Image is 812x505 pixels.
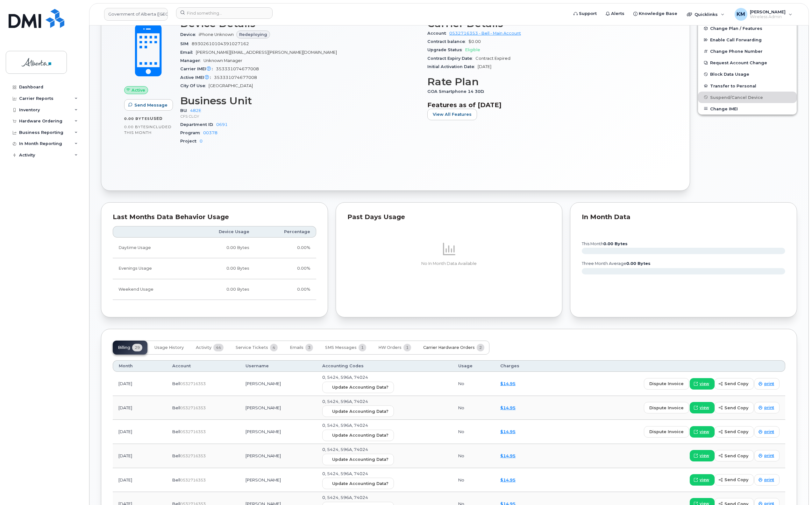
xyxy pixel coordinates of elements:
span: Enable Call Forwarding [710,38,762,42]
span: view [700,429,709,435]
span: Update Accounting Data? [332,408,388,414]
button: Change Plan / Features [698,23,797,34]
td: 0.00 Bytes [188,238,255,258]
button: send copy [715,402,754,413]
span: Alerts [611,10,624,17]
text: this month [581,241,628,246]
a: $14.95 [500,429,516,434]
span: Support [579,10,597,17]
td: 0.00% [255,279,316,300]
button: Change IMEI [698,103,797,114]
span: 1 [403,344,411,351]
span: dispute invoice [649,429,684,435]
a: view [690,450,715,461]
p: No In Month Data Available [347,261,551,266]
button: Enable Call Forwarding [698,34,797,45]
td: Evenings Usage [113,258,188,279]
td: [DATE] [113,468,167,492]
tspan: 0.00 Bytes [626,261,651,266]
a: 00378 [203,130,217,135]
span: Department ID [180,122,216,127]
td: [DATE] [113,396,167,420]
span: $0.00 [468,39,481,44]
td: [PERSON_NAME] [240,396,316,420]
button: Update Accounting Data? [322,382,394,393]
span: included this month [124,124,172,135]
span: Usage History [154,345,184,350]
span: Program [180,130,203,135]
span: Project [180,139,200,143]
div: Past Days Usage [347,214,551,220]
a: print [754,426,780,438]
span: 0532716353 [180,478,206,482]
span: dispute invoice [649,381,684,387]
span: Update Accounting Data? [332,456,388,462]
td: [DATE] [113,420,167,444]
td: 0.00% [255,238,316,258]
span: send copy [724,405,748,411]
span: 0, 5424, 596A, 74024 [322,423,368,428]
span: 0, 5424, 596A, 74024 [322,375,368,380]
a: $14.95 [500,405,516,410]
span: Wireless Admin [750,14,786,19]
span: [PERSON_NAME] [750,9,786,14]
td: No [452,420,495,444]
span: 3 [305,344,313,351]
h3: Rate Plan [427,76,667,87]
span: 0532716353 [180,429,206,434]
span: Update Accounting Data? [332,432,388,438]
span: print [764,429,774,435]
span: 0, 5424, 596A, 74024 [322,495,368,500]
a: view [690,474,715,486]
span: View All Features [433,111,472,117]
span: 0532716353 [180,405,206,410]
span: 0532716353 [180,381,206,386]
div: In Month Data [582,214,785,220]
span: Contract balance [427,39,468,44]
span: print [764,477,774,483]
span: 0.00 Bytes [124,116,150,121]
span: dispute invoice [649,405,684,411]
span: 0, 5424, 596A, 74024 [322,447,368,452]
a: print [754,402,780,413]
th: Account [167,360,240,372]
tr: Weekdays from 6:00pm to 8:00am [113,258,316,279]
span: print [764,381,774,387]
td: No [452,372,495,396]
span: view [700,381,709,387]
td: 0.00 Bytes [188,279,255,300]
span: Bell [172,477,180,482]
th: Month [113,360,167,372]
span: Bell [172,453,180,458]
span: Bell [172,381,180,386]
span: used [150,116,163,121]
p: CFS CLGY [180,114,420,119]
span: GOA Smartphone 14 30D [427,89,487,94]
a: print [754,450,780,461]
span: 353331074677008 [216,66,259,71]
span: Device [180,32,199,37]
a: Support [569,7,601,20]
span: Activity [196,345,211,350]
span: Initial Activation Date [427,64,478,69]
td: No [452,396,495,420]
button: send copy [715,450,754,461]
span: print [764,405,774,411]
h3: Device Details [180,18,420,29]
td: [PERSON_NAME] [240,372,316,396]
td: [DATE] [113,372,167,396]
span: send copy [724,477,748,483]
span: [GEOGRAPHIC_DATA] [209,83,253,88]
a: 482E [190,108,201,113]
span: Carrier Hardware Orders [423,345,475,350]
a: view [690,378,715,390]
span: Account [427,31,449,36]
button: Send Message [124,99,173,111]
span: Unknown Manager [203,58,242,63]
span: [PERSON_NAME][EMAIL_ADDRESS][PERSON_NAME][DOMAIN_NAME] [196,50,337,55]
td: [PERSON_NAME] [240,468,316,492]
span: Suspend/Cancel Device [710,95,763,100]
button: dispute invoice [644,426,689,438]
td: 0.00 Bytes [188,258,255,279]
span: SIM [180,41,192,46]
